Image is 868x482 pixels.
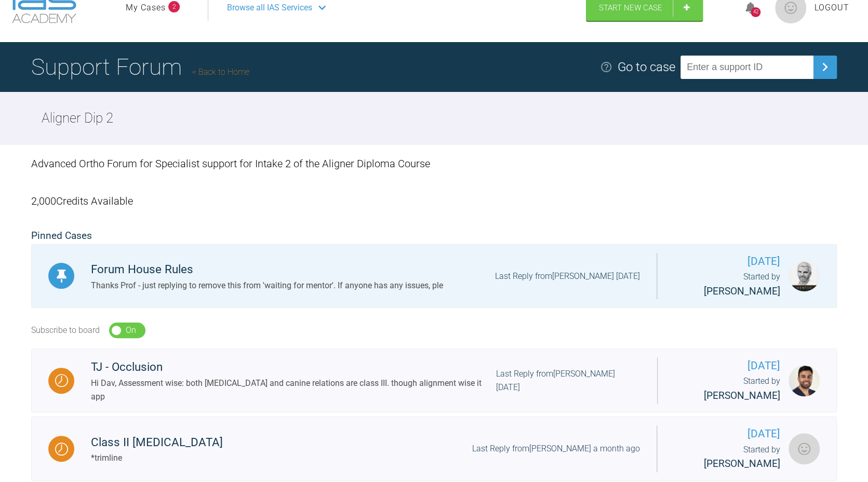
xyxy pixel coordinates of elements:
[55,443,68,456] img: Waiting
[789,433,820,464] img: Annita Tasiou
[55,374,68,387] img: Waiting
[91,433,223,452] div: Class II [MEDICAL_DATA]
[599,3,662,12] span: Start New Case
[91,279,443,292] div: Thanks Prof - just replying to remove this from 'waiting for mentor'. If anyone has any issues, ple
[126,1,166,15] a: My Cases
[674,253,780,270] span: [DATE]
[31,228,837,244] h2: Pinned Cases
[496,367,640,394] div: Last Reply from [PERSON_NAME] [DATE]
[91,260,443,279] div: Forum House Rules
[31,182,837,220] div: 2,000 Credits Available
[674,270,780,299] div: Started by
[42,108,113,129] h2: Aligner Dip 2
[31,244,837,309] a: PinnedForum House RulesThanks Prof - just replying to remove this from 'waiting for mentor'. If a...
[704,458,780,470] span: [PERSON_NAME]
[814,1,849,15] a: Logout
[789,260,820,291] img: Ross Hobson
[751,7,760,17] div: 42
[227,1,312,15] span: Browse all IAS Services
[31,349,837,413] a: WaitingTJ - OcclusionHi Dav, Assessment wise: both [MEDICAL_DATA] and canine relations are class ...
[618,57,675,77] div: Go to case
[126,324,136,337] div: On
[472,442,640,456] div: Last Reply from [PERSON_NAME] a month ago
[91,451,223,465] div: *trimline
[31,145,837,182] div: Advanced Ortho Forum for Specialist support for Intake 2 of the Aligner Diploma Course
[674,443,780,472] div: Started by
[680,56,813,79] input: Enter a support ID
[91,358,496,377] div: TJ - Occlusion
[31,417,837,481] a: WaitingClass II [MEDICAL_DATA]*trimlineLast Reply from[PERSON_NAME] a month ago[DATE]Started by [...
[817,59,833,75] img: chevronRight.28bd32b0.svg
[31,324,100,337] div: Subscribe to board
[192,67,249,77] a: Back to Home
[674,374,780,404] div: Started by
[55,270,68,283] img: Pinned
[789,365,820,396] img: Davinderjit Singh
[91,377,496,403] div: Hi Dav, Assessment wise: both [MEDICAL_DATA] and canine relations are class III. though alignment...
[674,425,780,443] span: [DATE]
[704,390,780,401] span: [PERSON_NAME]
[168,1,180,12] span: 2
[674,357,780,374] span: [DATE]
[495,270,640,283] div: Last Reply from [PERSON_NAME] [DATE]
[600,61,612,73] img: help.e70b9f3d.svg
[704,285,780,297] span: [PERSON_NAME]
[31,49,249,85] h1: Support Forum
